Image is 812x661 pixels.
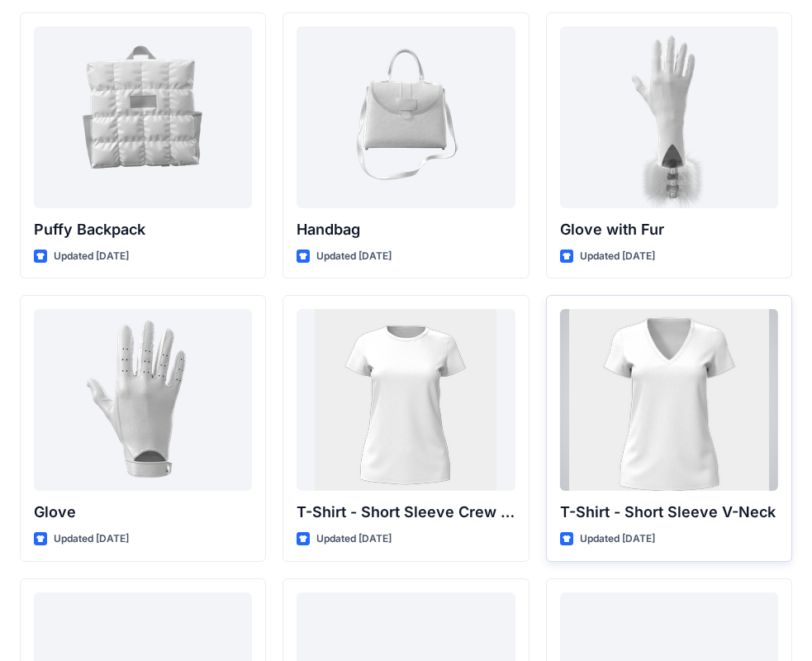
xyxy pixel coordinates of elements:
[34,501,252,524] p: Glove
[34,26,252,208] a: Puffy Backpack
[34,218,252,241] p: Puffy Backpack
[316,248,392,265] p: Updated [DATE]
[297,218,515,241] p: Handbag
[560,309,778,491] a: T-Shirt - Short Sleeve V-Neck
[316,530,392,548] p: Updated [DATE]
[560,26,778,208] a: Glove with Fur
[297,26,515,208] a: Handbag
[54,530,129,548] p: Updated [DATE]
[34,309,252,491] a: Glove
[580,248,655,265] p: Updated [DATE]
[297,501,515,524] p: T-Shirt - Short Sleeve Crew Neck
[560,218,778,241] p: Glove with Fur
[297,309,515,491] a: T-Shirt - Short Sleeve Crew Neck
[54,248,129,265] p: Updated [DATE]
[560,501,778,524] p: T-Shirt - Short Sleeve V-Neck
[580,530,655,548] p: Updated [DATE]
